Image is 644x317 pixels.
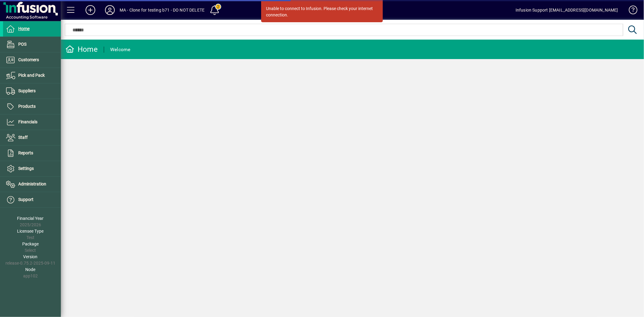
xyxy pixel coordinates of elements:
span: Licensee Type [17,229,44,234]
a: Support [3,192,61,207]
div: MA - Clone for testing b71 - DO NOT DELETE [120,5,205,15]
span: Suppliers [18,88,36,93]
div: Home [65,44,98,54]
span: Products [18,104,36,109]
span: Staff [18,135,28,140]
a: Suppliers [3,83,61,99]
button: Add [81,5,100,16]
div: Welcome [110,45,131,55]
span: Financial Year [17,216,44,221]
a: Knowledge Base [624,1,636,21]
span: Settings [18,166,34,171]
a: Products [3,99,61,114]
a: Administration [3,177,61,192]
span: Reports [18,150,33,155]
a: Financials [3,114,61,130]
button: Profile [100,5,120,16]
span: Home [18,26,30,31]
span: Node [26,267,36,272]
a: Reports [3,146,61,161]
span: POS [18,42,26,47]
div: Infusion Support [EMAIL_ADDRESS][DOMAIN_NAME] [516,5,618,15]
span: Financials [18,119,37,124]
a: Pick and Pack [3,68,61,83]
span: Version [23,254,38,259]
a: Settings [3,161,61,176]
a: POS [3,37,61,52]
a: Staff [3,130,61,145]
span: Support [18,197,33,202]
a: Customers [3,52,61,68]
span: Administration [18,181,46,186]
span: Pick and Pack [18,73,45,78]
span: Customers [18,57,39,62]
span: Package [22,241,39,246]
